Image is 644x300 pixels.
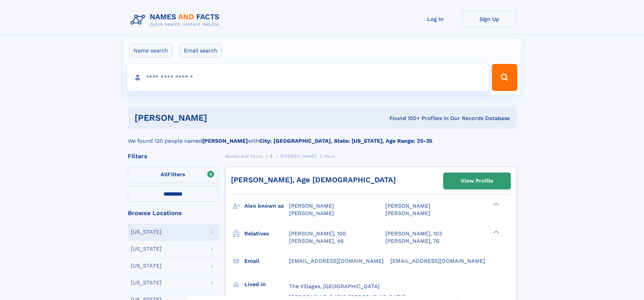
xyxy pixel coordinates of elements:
[289,237,344,245] a: [PERSON_NAME], 46
[298,115,510,122] div: Found 100+ Profiles In Our Records Database
[128,129,517,145] div: We found 120 people named with .
[180,44,222,58] label: Email search
[127,64,489,91] input: search input
[324,154,335,159] span: Mark
[128,167,218,183] label: Filters
[161,171,168,178] span: All
[135,114,299,122] h1: [PERSON_NAME]
[244,228,289,239] h3: Relatives
[289,210,334,216] span: [PERSON_NAME]
[462,11,517,27] a: Sign Up
[289,230,346,237] a: [PERSON_NAME], 100
[128,210,218,216] div: Browse Locations
[270,152,273,160] a: B
[289,258,384,264] span: [EMAIL_ADDRESS][DOMAIN_NAME]
[280,152,316,160] a: [PERSON_NAME]
[289,203,334,209] span: [PERSON_NAME]
[444,173,510,189] a: View Profile
[225,152,262,160] a: Names and Facts
[259,138,432,144] b: City: [GEOGRAPHIC_DATA], State: [US_STATE], Age Range: 25-35
[231,176,396,184] a: [PERSON_NAME], Age [DEMOGRAPHIC_DATA]
[244,279,289,290] h3: Lived in
[385,230,442,237] a: [PERSON_NAME], 103
[492,202,500,207] div: ❯
[461,173,493,189] div: View Profile
[129,44,172,58] label: Name search
[492,64,517,91] button: Search Button
[131,263,162,269] div: [US_STATE]
[385,203,430,209] span: [PERSON_NAME]
[385,210,430,216] span: [PERSON_NAME]
[131,229,162,235] div: [US_STATE]
[289,283,380,290] span: The Villages, [GEOGRAPHIC_DATA]
[390,258,485,264] span: [EMAIL_ADDRESS][DOMAIN_NAME]
[408,11,462,27] a: Log In
[128,153,218,159] div: Filters
[244,200,289,212] h3: Also known as
[385,237,439,245] a: [PERSON_NAME], 76
[131,246,162,252] div: [US_STATE]
[270,154,273,159] span: B
[131,280,162,285] div: [US_STATE]
[244,255,289,267] h3: Email
[202,138,248,144] b: [PERSON_NAME]
[492,230,500,234] div: ❯
[280,154,316,159] span: [PERSON_NAME]
[128,11,225,29] img: Logo Names and Facts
